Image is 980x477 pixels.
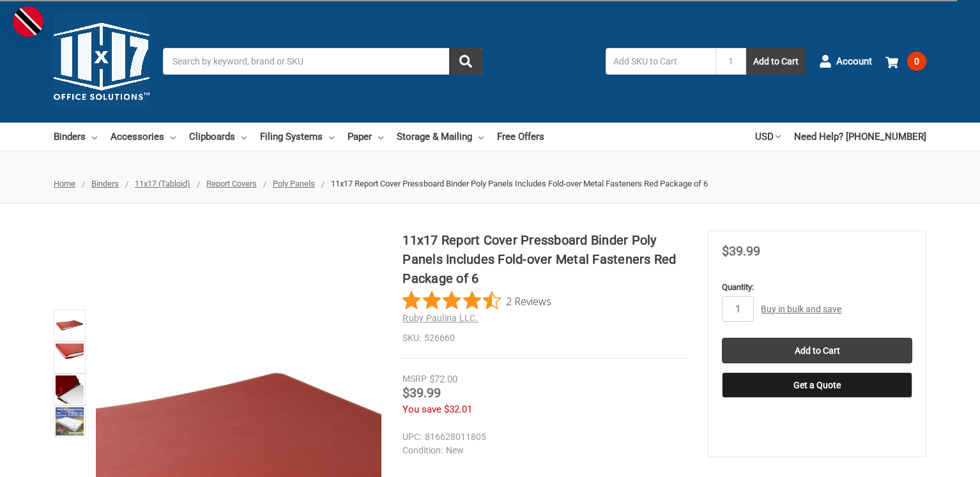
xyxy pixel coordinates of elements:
span: Account [836,54,872,69]
dd: New [402,444,681,457]
span: $39.99 [402,385,441,400]
a: Ruby Paulina LLC. [402,313,478,323]
button: Rated 4.5 out of 5 stars from 2 reviews. Jump to reviews. [402,291,551,310]
span: 2 Reviews [506,291,551,310]
span: $72.00 [429,374,457,385]
img: 11x17 Report Cover Pressboard Binder Poly Panels Includes Fold-over Metal Fasteners Red Package of 6 [56,407,84,435]
span: $39.99 [722,243,760,259]
a: Accessories [111,123,176,151]
a: Buy in bulk and save [761,304,841,314]
a: 11x17 (Tabloid) [135,179,190,188]
a: Paper [348,123,383,151]
a: USD [755,123,781,151]
dt: SKU: [402,331,421,345]
img: duty and tax information for Trinidad and Tobago [13,6,43,37]
span: 11x17 Report Cover Pressboard Binder Poly Panels Includes Fold-over Metal Fasteners Red Package of 6 [331,179,708,188]
a: Account [819,45,872,78]
span: $32.01 [444,404,472,415]
dd: 816628011805 [402,430,681,444]
div: MSRP [402,372,427,386]
dd: 526660 [402,331,687,345]
button: Get a Quote [722,372,912,398]
a: Report Covers [206,179,257,188]
a: Home [54,179,75,188]
h1: 11x17 Report Cover Pressboard Binder Poly Panels Includes Fold-over Metal Fasteners Red Package of 6 [402,231,687,288]
img: 11x17 Report Cover Pressboard Binder Poly Panels Includes Fold-over Metal Fasteners Red Package of 6 [56,344,84,372]
span: 0 [907,52,926,71]
a: Binders [54,123,97,151]
img: 11x17 Report Cover Pressboard Binder Poly Panels Includes Fold-over Metal Fasteners Red Package of 6 [56,312,84,340]
dt: UPC: [402,430,422,444]
input: Search by keyword, brand or SKU [163,48,482,75]
a: Need Help? [PHONE_NUMBER] [794,123,926,151]
a: Binders [91,179,119,188]
input: Add SKU to Cart [606,48,716,75]
img: 11x17.com [54,13,149,109]
input: Add to Cart [722,338,912,363]
dt: Condition: [402,444,443,457]
a: Free Offers [497,123,544,151]
a: Filing Systems [260,123,334,151]
button: Add to Cart [746,48,806,75]
a: 0 [885,45,926,78]
a: Poly Panels [273,179,315,188]
span: You save [402,404,441,415]
a: Storage & Mailing [397,123,484,151]
label: Quantity: [722,281,912,294]
img: Ruby Paulina 11x17 Pressboard Binder [56,375,84,404]
a: Clipboards [189,123,247,151]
